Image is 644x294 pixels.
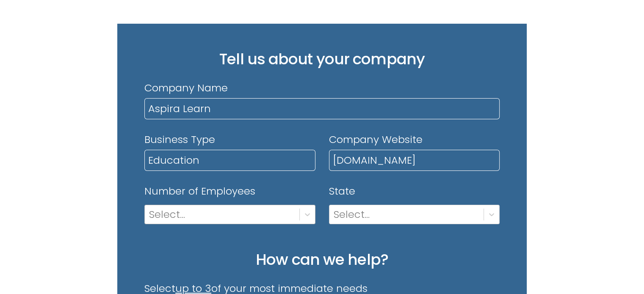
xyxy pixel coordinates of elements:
input: Business Type [144,150,315,171]
label: State [329,184,500,238]
h2: How can we help? [144,251,500,268]
div: Company Website [329,133,500,146]
div: Select... [334,208,370,221]
div: Select... [149,208,185,221]
input: Company Website [329,150,500,171]
input: Company Name [144,98,500,119]
div: Company Name [144,81,500,95]
label: Number of Employees [144,184,315,224]
div: Business Type [144,133,315,146]
h2: Tell us about your company [144,51,500,68]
